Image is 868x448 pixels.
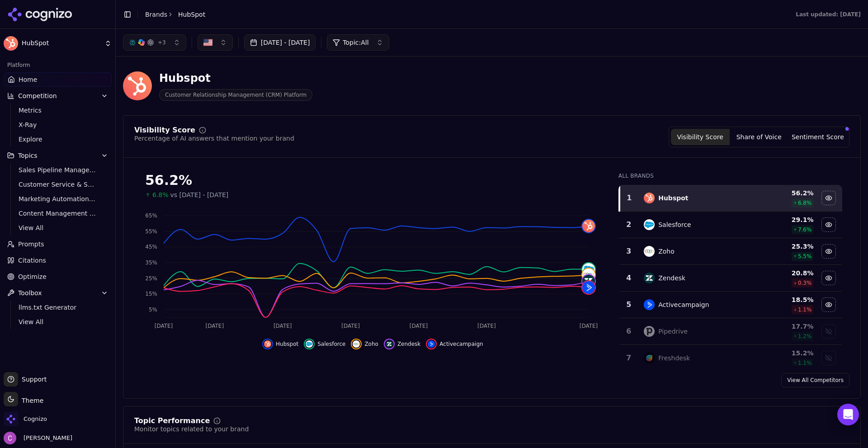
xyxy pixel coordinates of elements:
div: 6 [623,326,635,337]
button: Topics [4,148,112,163]
button: Toolbox [4,286,112,300]
div: 56.2 % [755,189,813,198]
button: Show freshdesk data [821,351,836,365]
tr: 3zohoZoho25.3%5.5%Hide zoho data [619,238,842,265]
div: Monitor topics related to your brand [134,424,249,434]
a: Explore [15,133,101,146]
span: llms.txt Generator [19,303,97,312]
button: Hide hubspot data [262,339,298,349]
div: 25.3 % [755,242,813,251]
span: X-Ray [19,120,97,129]
img: salesforce [306,340,313,348]
a: llms.txt Generator [15,301,101,314]
div: 15.2 % [755,349,813,358]
button: Share of Voice [730,129,788,145]
span: Toolbox [18,288,42,297]
div: Percentage of AI answers that mention your brand [134,134,294,143]
div: 29.1 % [755,215,813,224]
span: HubSpot [22,39,101,47]
div: Activecampaign [658,300,709,309]
img: activecampaign [644,299,655,310]
span: 1.1 % [798,306,812,313]
img: zendesk [582,275,595,288]
div: 5 [623,299,635,310]
span: 6.8% [152,190,169,199]
tspan: 15% [145,291,157,297]
tr: 6pipedrivePipedrive17.7%1.2%Show pipedrive data [619,318,842,345]
img: activecampaign [428,340,435,348]
a: Prompts [4,237,112,251]
tspan: [DATE] [206,323,224,329]
span: 1.2 % [798,333,812,340]
span: 6.8 % [798,199,812,207]
div: 17.7 % [755,322,813,331]
span: Content Management & SEO Optimization [19,209,97,218]
button: Hide zendesk data [821,271,836,285]
tr: 4zendeskZendesk20.8%0.3%Hide zendesk data [619,265,842,292]
img: zendesk [644,273,655,283]
button: Visibility Score [671,129,730,145]
tspan: [DATE] [155,323,173,329]
img: salesforce [644,219,655,230]
div: All Brands [618,172,842,179]
div: 56.2% [145,172,600,189]
div: Topic Performance [134,417,210,424]
span: Prompts [18,240,44,249]
div: Platform [4,58,112,72]
tspan: 45% [145,244,157,250]
img: HubSpot [4,36,18,51]
button: Open user button [4,432,72,444]
img: zoho [582,269,595,281]
button: Open organization switcher [4,412,47,426]
tspan: 35% [145,259,157,266]
div: 18.5 % [755,295,813,304]
tspan: [DATE] [580,323,598,329]
a: Citations [4,253,112,268]
div: 1 [624,193,635,203]
a: View All [15,222,101,234]
button: [DATE] - [DATE] [244,34,316,51]
tspan: 25% [145,275,157,282]
tr: 5activecampaignActivecampaign18.5%1.1%Hide activecampaign data [619,292,842,318]
a: Optimize [4,269,112,284]
div: Zendesk [658,274,685,283]
tspan: [DATE] [477,323,496,329]
span: Explore [19,135,97,144]
span: Home [19,75,37,84]
img: zendesk [386,340,393,348]
a: Brands [145,11,167,18]
img: hubspot [264,340,271,348]
img: zoho [644,246,655,257]
span: Metrics [19,106,97,115]
div: Freshdesk [658,354,690,363]
span: Sales Pipeline Management & Deal Tracking [19,165,97,174]
span: Optimize [18,272,47,281]
span: [PERSON_NAME] [20,434,72,442]
button: Sentiment Score [788,129,847,145]
button: Hide zoho data [821,244,836,259]
span: Theme [18,397,43,404]
img: freshdesk [644,353,655,363]
img: Cognizo [4,412,18,426]
img: activecampaign [582,281,595,294]
span: Marketing Automation & Lead Nurturing [19,194,97,203]
div: 3 [623,246,635,257]
img: Chris Abouraad [4,432,16,444]
span: Support [18,375,47,384]
nav: breadcrumb [145,10,205,19]
tspan: [DATE] [274,323,292,329]
a: Sales Pipeline Management & Deal Tracking [15,164,101,176]
span: 0.3 % [798,279,812,287]
span: Customer Service & Support Ticketing [19,180,97,189]
button: Hide salesforce data [821,217,836,232]
span: Zoho [364,340,378,348]
div: Zoho [658,247,675,256]
img: zoho [353,340,360,348]
tspan: 55% [145,228,157,235]
span: vs [DATE] - [DATE] [170,190,229,199]
div: Open Intercom Messenger [837,404,859,425]
a: Customer Service & Support Ticketing [15,178,101,191]
button: Hide activecampaign data [821,297,836,312]
a: View All [15,316,101,328]
img: hubspot [644,193,655,203]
